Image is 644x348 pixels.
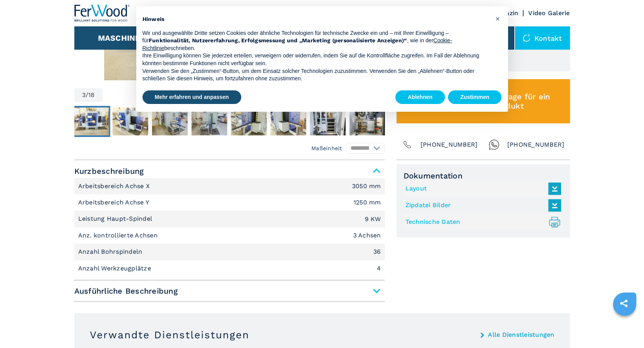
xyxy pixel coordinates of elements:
h2: Hinweis [143,16,489,23]
button: Ablehnen [395,90,445,104]
iframe: Chat [611,313,638,342]
button: Go to Slide 3 [71,106,110,137]
span: [PHONE_NUMBER] [507,139,565,150]
p: Ihre Einwilligung können Sie jederzeit erteilen, verweigern oder widerrufen, indem Sie auf die Ko... [143,52,489,67]
p: Arbeitsbereich Achse Y [78,198,151,207]
span: Dokumentation [404,171,563,180]
span: × [495,14,500,23]
button: Zustimmen [448,90,502,104]
button: Open Fullscreen [105,88,383,102]
img: 9c53d56b4ae9634d60a48e2c3fff292e [112,107,148,135]
div: Kontakt [515,26,570,50]
p: Anzahl Werkzeugplätze [78,264,153,273]
a: Cookie-Richtlinie [143,37,452,51]
button: Schließen Sie diesen Hinweis [492,12,504,25]
em: Maßeinheit [311,144,342,152]
em: 9 KW [365,216,381,222]
span: [PHONE_NUMBER] [421,139,478,150]
span: / [86,92,88,98]
a: Zipdatei Bilder [405,199,557,212]
button: Mehr erfahren und anpassen [143,90,241,104]
p: Verwenden Sie den „Zustimmen“-Button, um dem Einsatz solcher Technologien zuzustimmen. Verwenden ... [143,68,489,83]
nav: Thumbnail Navigation [32,106,342,137]
p: Arbeitsbereich Achse X [78,182,152,190]
button: Go to Slide 10 [348,106,386,137]
img: Whatsapp [489,139,500,150]
a: Layout [405,182,557,195]
button: Go to Slide 9 [308,106,347,137]
em: 36 [373,249,381,255]
span: 3 [82,92,86,98]
p: Anz. kontrollierte Achsen [78,231,160,240]
button: Go to Slide 6 [190,106,228,137]
strong: Funktionalität, Nutzererfahrung, Erfolgsmessung und „Marketing (personalisierte Anzeigen)“ [149,37,407,43]
a: Technische Daten [405,216,557,229]
button: Maschinen [98,33,146,43]
img: 676965b1810e72e29436185917739e06 [191,107,227,135]
img: f572709ffafc20da56202d805ba329fe [349,107,385,135]
button: Go to Slide 4 [111,106,149,137]
img: 367d0880414a49db18bea95dae4ce1e0 [310,107,345,135]
p: Anzahl Bohrspindeln [78,248,144,256]
em: 3050 mm [352,183,381,189]
img: Phone [402,139,413,150]
p: Leistung Haupt-Spindel [78,215,155,223]
em: 3 Achsen [353,232,381,239]
a: Alle Dienstleistungen [488,332,554,338]
img: 3fb7d36857d87fb4522a8b408fccf9e7 [73,107,108,135]
img: Ferwood [74,5,130,22]
img: 88266c84207c23ed708d435e6cf06e21 [152,107,187,135]
button: Go to Slide 7 [229,106,268,137]
h3: Verwandte Dienstleistungen [90,329,249,341]
button: Go to Slide 5 [150,106,189,137]
img: d13022193c475cc55d45b17c32d9f07d [270,107,306,135]
a: sharethis [614,294,634,313]
em: 4 [377,265,381,272]
span: Kurzbeschreibung [74,164,385,178]
button: Go to Slide 8 [269,106,307,137]
a: Video Galerie [528,9,570,17]
em: 1250 mm [354,199,381,206]
img: Kontakt [523,34,531,42]
span: 18 [88,92,95,98]
img: fdd38f8502dcdfaaf121b9dad859e9b2 [231,107,266,135]
div: Kurzbeschreibung [74,178,385,277]
p: Wir und ausgewählte Dritte setzen Cookies oder ähnliche Technologien für technische Zwecke ein un... [143,29,489,52]
span: Ausführliche Beschreibung [74,284,385,298]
